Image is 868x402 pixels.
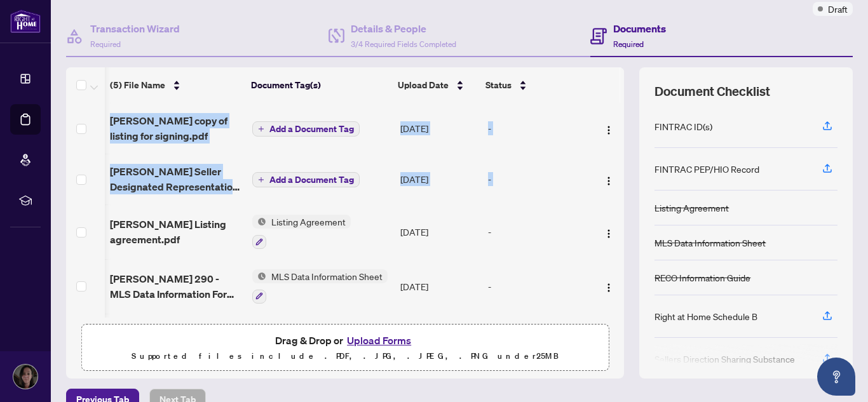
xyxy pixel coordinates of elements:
img: Profile Icon [13,365,37,389]
button: Logo [599,222,619,242]
span: plus [258,126,264,132]
th: Document Tag(s) [246,67,393,103]
span: [PERSON_NAME] copy of listing for signing.pdf [110,113,242,144]
div: - [488,279,588,293]
div: - [488,121,588,135]
span: Required [613,39,644,49]
img: Status Icon [252,269,266,283]
span: plus [258,177,264,183]
span: Status [485,78,512,92]
span: [PERSON_NAME] Listing agreement.pdf [110,217,242,247]
button: Status IconListing Agreement [252,215,351,249]
span: [PERSON_NAME] 290 - MLS Data Information Form - Freehold - Sale.pdf [110,271,242,302]
button: Logo [599,118,619,138]
span: Required [90,39,121,49]
th: (5) File Name [105,67,247,103]
span: (5) File Name [110,78,165,92]
div: FINTRAC ID(s) [654,119,712,133]
h4: Details & People [351,21,456,36]
button: Add a Document Tag [252,121,360,137]
button: Status IconMLS Data Information Sheet [252,269,388,304]
td: [DATE] [395,259,483,314]
span: Drag & Drop or [275,332,415,349]
div: MLS Data Information Sheet [654,236,766,250]
td: [DATE] [395,314,483,368]
span: Upload Date [398,78,449,92]
div: FINTRAC PEP/HIO Record [654,162,759,176]
button: Add a Document Tag [252,172,360,187]
button: Add a Document Tag [252,171,360,188]
img: Status Icon [252,215,266,229]
div: - [488,172,588,186]
span: Drag & Drop orUpload FormsSupported files include .PDF, .JPG, .JPEG, .PNG under25MB [82,325,608,372]
img: Logo [604,176,614,186]
div: Listing Agreement [654,201,729,215]
span: 3/4 Required Fields Completed [351,39,456,49]
h4: Transaction Wizard [90,21,180,36]
div: Right at Home Schedule B [654,309,757,323]
span: Add a Document Tag [269,124,354,133]
td: [DATE] [395,204,483,259]
td: [DATE] [395,154,483,204]
img: logo [10,10,41,33]
span: Draft [828,2,848,16]
span: Add a Document Tag [269,175,354,184]
div: - [488,225,588,239]
button: Upload Forms [343,332,415,349]
h4: Documents [613,21,666,36]
button: Add a Document Tag [252,121,360,137]
img: Logo [604,283,614,293]
th: Upload Date [393,67,480,103]
span: [PERSON_NAME] Seller Designated Representation Agreement - Authority to Offer for Sale.pdf [110,164,242,194]
button: Logo [599,169,619,189]
span: MLS Data Information Sheet [266,269,388,283]
span: Listing Agreement [266,215,351,229]
span: Document Checklist [654,83,770,100]
button: Logo [599,276,619,297]
th: Status [480,67,590,103]
img: Logo [604,125,614,135]
div: RECO Information Guide [654,271,750,285]
p: Supported files include .PDF, .JPG, .JPEG, .PNG under 25 MB [90,349,600,364]
td: [DATE] [395,103,483,154]
button: Open asap [817,358,855,396]
img: Logo [604,229,614,239]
